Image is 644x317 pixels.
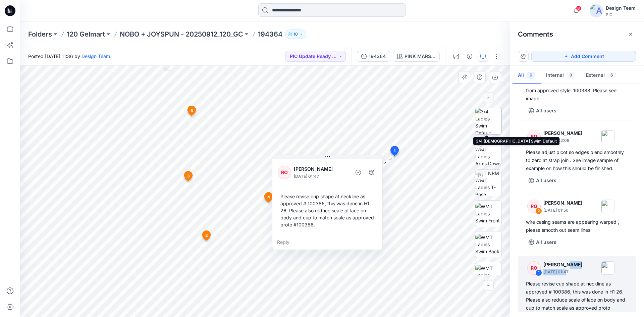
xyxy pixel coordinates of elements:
[536,107,556,115] p: All users
[526,70,628,103] div: Please revise bow shape to match bow shape better & reduce size as well. Follow rendering from ap...
[369,53,386,60] div: 194364
[535,138,542,145] div: 3
[28,53,110,60] span: Posted [DATE] 11:36 by
[541,67,581,84] button: Internal
[205,232,208,239] span: 2
[543,129,582,137] p: [PERSON_NAME]
[581,67,622,84] button: External
[543,207,582,214] p: [DATE] 01:50
[475,234,501,255] img: WMT Ladies Swim Back
[475,139,501,165] img: TT NRM WMT Ladies Arms Down
[518,30,553,38] h2: Comments
[191,108,193,114] span: 5
[526,105,559,116] button: All users
[294,173,348,180] p: [DATE] 01:47
[187,173,190,179] span: 3
[536,176,556,184] p: All users
[536,238,556,246] p: All users
[543,261,582,269] p: [PERSON_NAME]
[535,269,542,276] div: 1
[606,12,636,17] div: PIC
[120,30,243,39] a: NOBO + JOYSPUN - 20250912_120_GC
[258,30,282,39] p: 194364
[527,261,541,275] div: RO
[394,148,395,154] span: 1
[576,6,581,11] span: 8
[278,190,377,231] div: Please revise cup shape at neckline as approved # 100386, this was done in H1 26. Please also red...
[567,72,575,78] span: 0
[393,51,440,62] button: PINK MARSHMALLOW
[526,237,559,248] button: All users
[278,166,291,179] div: RO
[475,170,501,196] img: TT NRM WMT Ladies T-Pose
[267,194,270,200] span: 4
[527,72,535,78] span: 6
[464,51,475,62] button: Details
[285,30,306,39] button: 10
[526,218,628,234] div: wire casing seams are appearing warped , please smooth out seam lines
[606,4,636,12] div: Design Team
[527,130,541,143] div: RO
[607,72,616,78] span: 6
[82,53,110,59] a: Design Team
[535,208,542,214] div: 2
[543,137,582,144] p: [DATE] 02:09
[531,51,636,62] button: Add Comment
[475,265,501,286] img: WMT Ladies Swim Left
[543,199,582,207] p: [PERSON_NAME]
[475,203,501,224] img: WMT Ladies Swim Front
[357,51,390,62] button: 194364
[513,67,541,84] button: All
[590,4,603,17] img: avatar
[475,108,501,134] img: 3/4 Ladies Swim Default
[28,30,52,39] a: Folders
[293,31,298,38] p: 10
[526,175,559,186] button: All users
[527,200,541,213] div: RO
[543,269,582,275] p: [DATE] 01:47
[67,30,105,39] a: 120 Gelmart
[294,165,348,173] p: [PERSON_NAME]
[405,53,435,60] div: PINK MARSHMALLOW
[272,235,382,250] div: Reply
[526,148,628,172] div: Please adjust picot so edges blend smoothly to zero at strap join . See image sample of example o...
